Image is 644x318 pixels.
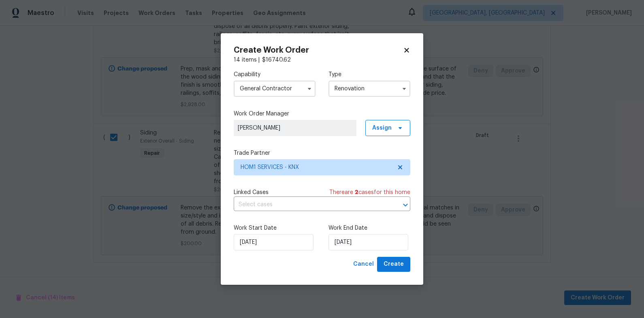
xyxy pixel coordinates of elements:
input: M/D/YYYY [234,234,313,250]
h2: Create Work Order [234,46,403,54]
span: Create [384,259,404,269]
span: Cancel [353,259,374,269]
input: M/D/YYYY [328,234,408,250]
button: Cancel [350,257,377,272]
button: Create [377,257,410,272]
label: Work End Date [328,224,410,232]
label: Work Start Date [234,224,316,232]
